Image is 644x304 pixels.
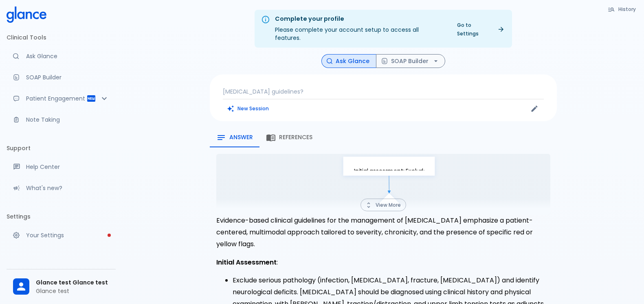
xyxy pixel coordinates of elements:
[26,184,109,192] p: What's new?
[360,199,406,211] button: View More
[7,207,116,226] li: Settings
[279,134,312,141] span: References
[275,12,446,45] div: Please complete your account setup to access all features.
[604,3,641,15] button: History
[223,87,544,96] p: [MEDICAL_DATA] guidelines?
[452,19,509,39] a: Go to Settings
[229,134,253,141] span: Answer
[7,90,116,107] div: Patient Reports & Referrals
[216,258,277,267] strong: Initial Assessment
[7,179,116,197] div: Recent updates and feature releases
[26,116,109,124] p: Note Taking
[7,111,116,129] a: Advanced note-taking
[7,28,116,47] li: Clinical Tools
[321,54,376,68] button: Ask Glance
[7,68,116,86] a: Docugen: Compose a clinical documentation in seconds
[7,158,116,176] a: Get help from our support team
[7,273,116,301] div: Glance test Glance testGlance test
[223,103,274,114] button: Clears all inputs and results.
[7,226,116,244] a: Please complete account setup
[7,138,116,158] li: Support
[528,103,541,115] button: Edit
[216,215,550,250] p: Evidence-based clinical guidelines for the management of [MEDICAL_DATA] emphasize a patient-cente...
[26,231,109,239] p: Your Settings
[7,47,116,65] a: Moramiz: Find ICD10AM codes instantly
[376,54,445,68] button: SOAP Builder
[26,163,109,171] p: Help Center
[26,73,109,81] p: SOAP Builder
[26,52,109,60] p: Ask Glance
[275,15,446,24] div: Complete your profile
[36,287,109,295] p: Glance test
[26,94,86,103] p: Patient Engagement
[36,278,109,287] span: Glance test Glance test
[216,257,550,269] p: :
[354,168,424,175] p: Initial assessment: Exclude serious pathology and assess neuro deficits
